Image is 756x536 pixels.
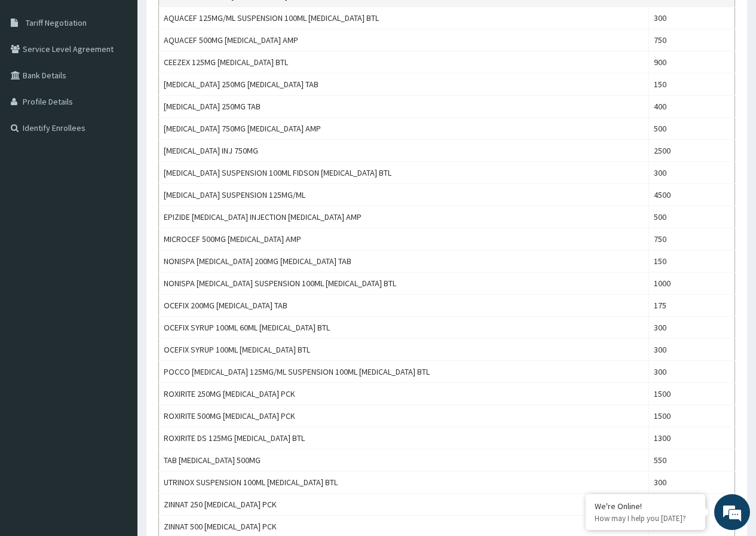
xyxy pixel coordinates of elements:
td: OCEFIX SYRUP 100ML 60ML [MEDICAL_DATA] BTL [159,317,649,339]
td: 500 [649,206,735,228]
td: 1000 [649,272,735,295]
td: [MEDICAL_DATA] SUSPENSION 125MG/ML [159,184,649,206]
td: AQUACEF 500MG [MEDICAL_DATA] AMP [159,29,649,51]
td: 150 [649,250,735,272]
td: 750 [649,29,735,51]
td: NONISPA [MEDICAL_DATA] 200MG [MEDICAL_DATA] TAB [159,250,649,272]
span: Tariff Negotiation [26,17,87,28]
td: ROXIRITE 500MG [MEDICAL_DATA] PCK [159,405,649,427]
td: 1500 [649,383,735,405]
td: ZINNAT 250 [MEDICAL_DATA] PCK [159,494,649,516]
td: ROXIRITE 250MG [MEDICAL_DATA] PCK [159,383,649,405]
td: 300 [649,361,735,383]
td: 1300 [649,427,735,449]
td: 550 [649,449,735,471]
td: 300 [649,7,735,29]
td: 1500 [649,405,735,427]
p: How may I help you today? [595,513,696,523]
td: 400 [649,96,735,118]
td: OCEFIX SYRUP 100ML [MEDICAL_DATA] BTL [159,339,649,361]
img: d_794563401_company_1708531726252_794563401 [22,60,48,90]
td: [MEDICAL_DATA] SUSPENSION 100ML FIDSON [MEDICAL_DATA] BTL [159,162,649,184]
td: ROXIRITE DS 125MG [MEDICAL_DATA] BTL [159,427,649,449]
td: MICROCEF 500MG [MEDICAL_DATA] AMP [159,228,649,250]
td: [MEDICAL_DATA] 750MG [MEDICAL_DATA] AMP [159,118,649,140]
td: 2300 [649,494,735,516]
span: We're online! [69,151,165,271]
td: UTRINOX SUSPENSION 100ML [MEDICAL_DATA] BTL [159,471,649,494]
div: Chat with us now [62,67,201,82]
td: 2500 [649,140,735,162]
td: NONISPA [MEDICAL_DATA] SUSPENSION 100ML [MEDICAL_DATA] BTL [159,272,649,295]
td: 300 [649,317,735,339]
td: EPIZIDE [MEDICAL_DATA] INJECTION [MEDICAL_DATA] AMP [159,206,649,228]
td: 175 [649,295,735,317]
div: Minimize live chat window [196,6,225,35]
td: CEEZEX 125MG [MEDICAL_DATA] BTL [159,51,649,73]
td: [MEDICAL_DATA] 250MG [MEDICAL_DATA] TAB [159,73,649,96]
td: 900 [649,51,735,73]
td: 300 [649,339,735,361]
td: [MEDICAL_DATA] 250MG TAB [159,96,649,118]
td: 500 [649,118,735,140]
td: 750 [649,228,735,250]
textarea: Type your message and hit 'Enter' [6,326,228,368]
td: 4500 [649,184,735,206]
td: AQUACEF 125MG/ML SUSPENSION 100ML [MEDICAL_DATA] BTL [159,7,649,29]
td: 150 [649,73,735,96]
td: 300 [649,162,735,184]
td: [MEDICAL_DATA] INJ 750MG [159,140,649,162]
div: We're Online! [595,501,696,512]
td: OCEFIX 200MG [MEDICAL_DATA] TAB [159,295,649,317]
td: 300 [649,471,735,494]
td: POCCO [MEDICAL_DATA] 125MG/ML SUSPENSION 100ML [MEDICAL_DATA] BTL [159,361,649,383]
td: TAB [MEDICAL_DATA] 500MG [159,449,649,471]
